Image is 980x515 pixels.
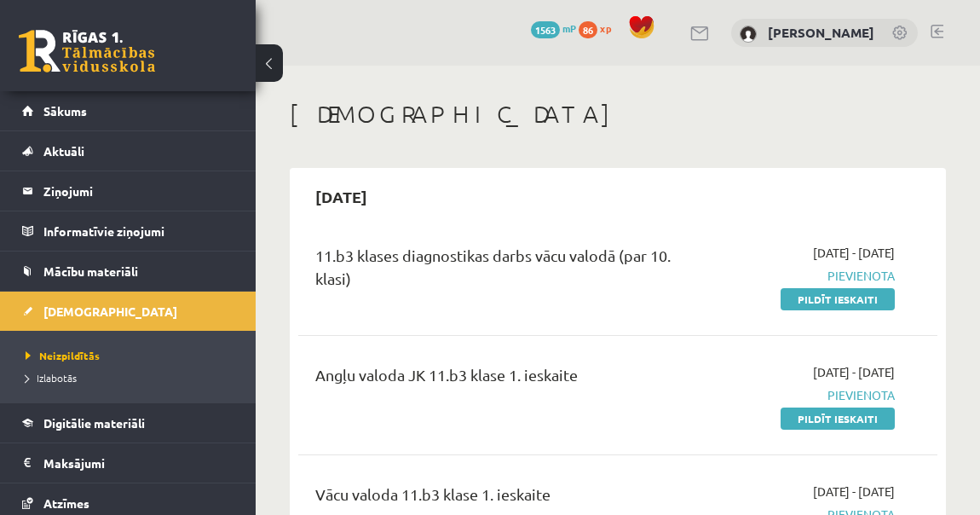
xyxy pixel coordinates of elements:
div: Angļu valoda JK 11.b3 klase 1. ieskaite [315,363,693,395]
a: 86 xp [579,21,620,35]
span: 1563 [531,21,560,38]
a: 1563 mP [531,21,576,35]
div: Vācu valoda 11.b3 klase 1. ieskaite [315,483,693,514]
a: [PERSON_NAME] [768,24,874,41]
span: [DATE] - [DATE] [813,363,895,381]
span: 86 [579,21,597,38]
a: Aktuāli [22,131,234,171]
div: 11.b3 klases diagnostikas darbs vācu valodā (par 10. klasi) [315,244,693,298]
legend: Maksājumi [43,443,234,483]
span: Sākums [43,103,87,119]
h2: [DATE] [298,176,384,217]
a: Izlabotās [26,370,239,385]
span: [DEMOGRAPHIC_DATA] [43,304,177,319]
a: Rīgas 1. Tālmācības vidusskola [19,30,155,72]
a: Neizpildītās [26,348,239,363]
a: Maksājumi [22,443,234,483]
a: [DEMOGRAPHIC_DATA] [22,292,234,331]
span: Pievienota [718,267,895,285]
legend: Ziņojumi [43,171,234,211]
a: Mācību materiāli [22,252,234,291]
span: Pievienota [718,386,895,404]
span: Izlabotās [26,371,77,385]
a: Pildīt ieskaiti [781,408,895,430]
legend: Informatīvie ziņojumi [43,211,234,251]
span: Mācību materiāli [43,263,138,279]
span: [DATE] - [DATE] [813,244,895,262]
img: Zane Sukse [740,26,757,43]
span: Aktuāli [43,143,84,159]
a: Sākums [22,91,234,130]
span: Atzīmes [43,495,89,511]
span: xp [600,21,611,35]
span: Digitālie materiāli [43,415,145,431]
a: Ziņojumi [22,171,234,211]
a: Digitālie materiāli [22,403,234,443]
a: Informatīvie ziņojumi [22,211,234,251]
a: Pildīt ieskaiti [781,288,895,310]
span: mP [562,21,576,35]
span: [DATE] - [DATE] [813,483,895,501]
span: Neizpildītās [26,349,100,362]
h1: [DEMOGRAPHIC_DATA] [290,100,946,129]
